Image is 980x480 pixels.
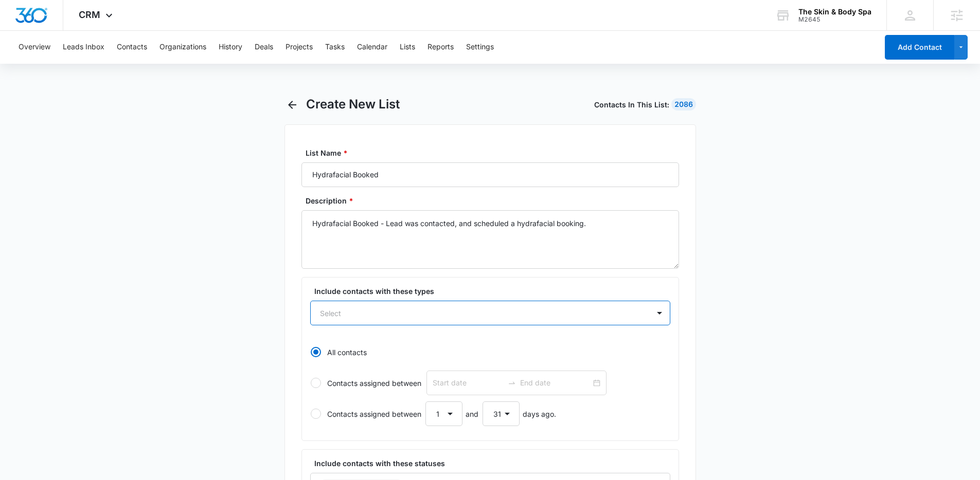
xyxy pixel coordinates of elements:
span: to [508,379,516,387]
label: Include contacts with these statuses [314,458,674,469]
label: Contacts assigned between [310,371,670,395]
input: List Name [301,162,679,187]
span: CRM [79,9,100,20]
button: Tasks [325,31,345,64]
div: Contacts assigned between and days ago. [327,401,556,426]
button: Lists [400,31,415,64]
select: Contacts assigned betweenanddays ago. [483,401,520,426]
input: Contacts assigned between [433,377,504,389]
select: Contacts assigned betweenanddays ago. [425,401,462,426]
h1: Create New List [306,97,400,112]
button: Overview [19,31,50,64]
button: Calendar [357,31,387,64]
label: Description [306,195,683,206]
button: Add Contact [885,35,954,60]
textarea: Hydrafacial Booked - Lead was contacted, and scheduled a hydrafacial booking. [301,210,679,269]
button: Settings [466,31,494,64]
label: Include contacts with these types [314,286,674,297]
button: Contacts [117,31,147,64]
div: account id [798,16,871,23]
button: Organizations [159,31,206,64]
input: Contacts assigned between [520,377,591,389]
span: Contacts In This List : [594,99,669,110]
button: Deals [255,31,273,64]
label: List Name [306,147,683,158]
button: Reports [427,31,454,64]
button: Projects [286,31,313,64]
button: History [219,31,242,64]
div: account name [798,8,871,16]
span: swap-right [508,379,516,387]
div: 2086 [671,98,696,110]
button: Leads Inbox [63,31,104,64]
label: All contacts [310,340,670,364]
